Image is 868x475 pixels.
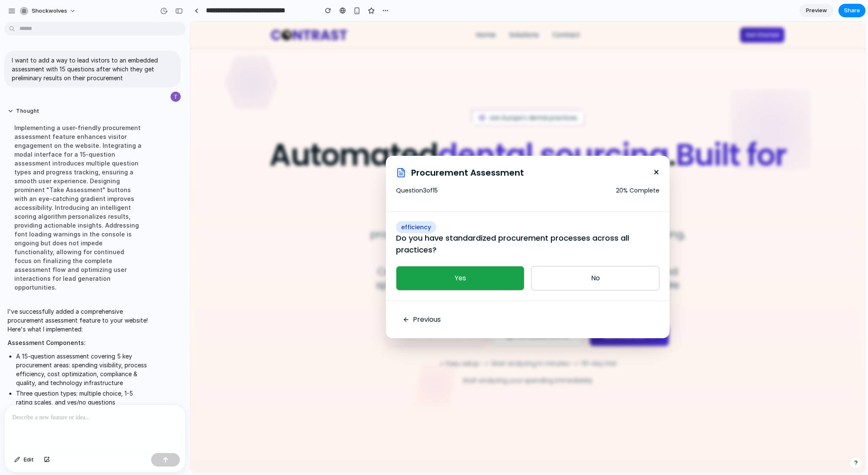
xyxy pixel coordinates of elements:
div: Implementing a user-friendly procurement assessment feature enhances visitor engagement on the we... [8,118,149,297]
span: Share [844,6,860,15]
a: Preview [800,4,833,17]
h3: Do you have standardized procurement processes across all practices? [206,211,469,234]
span: Question 3 of 15 [206,165,247,173]
h2: Procurement Assessment [221,145,334,157]
button: Previous [206,290,257,307]
li: Three question types: multiple choice, 1-5 rating scales, and yes/no questions [16,389,149,407]
span: Preview [806,6,827,15]
li: A 15-question assessment covering 5 key procurement areas: spending visibility, process efficienc... [16,352,149,387]
button: Edit [10,453,38,467]
button: Yes [206,244,334,269]
button: No [341,244,469,269]
button: shockwolves [16,4,80,18]
button: Share [838,4,865,17]
p: I want to add a way to lead vistors to an embedded assessment with 15 questions after which they ... [12,56,173,82]
span: efficiency [206,200,246,212]
strong: Assessment Components: [8,339,86,346]
button: Next [423,290,469,307]
span: shockwolves [32,7,67,15]
p: I've successfully added a comprehensive procurement assessment feature to your website! Here's wh... [8,307,149,334]
button: × [463,144,469,158]
span: 20 % Complete [426,165,469,173]
span: Edit [24,456,34,464]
